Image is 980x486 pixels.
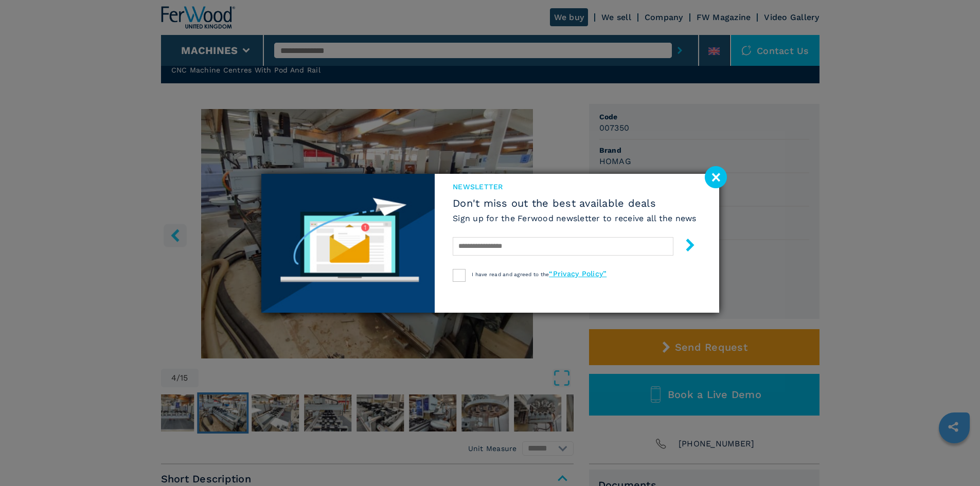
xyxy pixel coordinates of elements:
[261,174,435,313] img: Newsletter image
[472,272,607,277] span: I have read and agreed to the
[549,269,607,278] a: “Privacy Policy”
[673,235,697,259] button: submit-button
[453,197,697,209] span: Don't miss out the best available deals
[453,212,697,224] h6: Sign up for the Ferwood newsletter to receive all the news
[453,182,697,192] span: newsletter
